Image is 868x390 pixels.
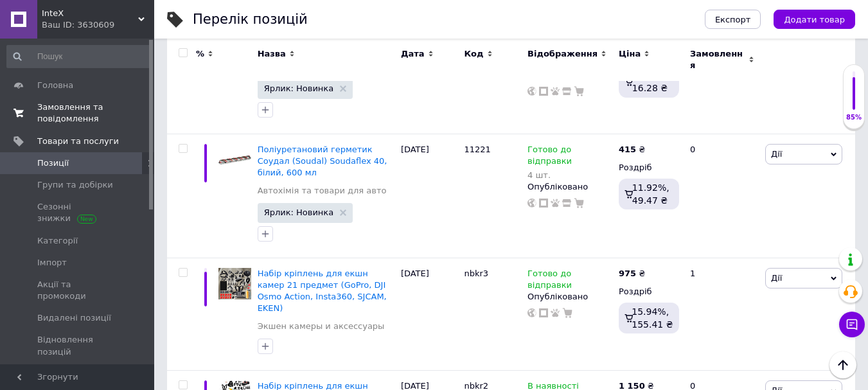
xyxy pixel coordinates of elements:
span: Код [464,48,483,60]
div: Опубліковано [527,181,612,193]
a: Автохімія та товари для авто [258,185,387,197]
a: Экшен камеры и аксессуары [258,321,385,332]
button: Додати товар [774,10,855,29]
span: InteX [42,8,138,19]
span: Ярлик: Новинка [264,208,334,217]
div: 85% [844,113,864,122]
div: [DATE] [398,258,461,371]
a: Набір кріплень для екшн камер 21 предмет (GoPro, DJI Osmo Action, Insta360, SJCAM, EKEN) [258,269,387,314]
span: Дата [401,48,425,60]
span: Ціна [619,48,641,60]
span: Категорії [37,235,78,247]
button: Чат з покупцем [839,312,865,337]
span: Відображення [527,48,598,60]
div: 1 [682,258,762,371]
div: ₴ [619,268,645,279]
input: Пошук [6,45,152,68]
b: 975 [619,269,636,278]
span: Групи та добірки [37,179,113,191]
button: Наверх [829,351,856,378]
img: Полиуретановый герметик Соудал (Soudal) Soudaflex 40, белый, 600мл [218,144,251,177]
span: Дії [771,273,782,283]
div: 0 [682,134,762,258]
span: Назва [258,48,286,60]
span: Дії [771,149,782,159]
span: Ярлик: Новинка [264,84,334,93]
span: Головна [37,80,73,91]
a: Поліуретановий герметик Соудал (Soudal) Soudaflex 40, білий, 600 мл [258,145,387,177]
div: Перелік позицій [193,13,308,26]
span: Експорт [715,15,751,24]
span: Відновлення позицій [37,334,119,357]
span: Імпорт [37,257,67,269]
span: Акції та промокоди [37,279,119,302]
span: Позиції [37,157,69,169]
div: Роздріб [619,162,679,173]
span: Сезонні знижки [37,201,119,224]
span: Видалені позиції [37,312,111,324]
div: ₴ [619,144,645,155]
span: 11221 [464,145,490,154]
div: Ваш ID: 3630609 [42,19,154,31]
button: Експорт [705,10,761,29]
span: nbkr3 [464,269,488,278]
img: Набор креплений для экшен камер 21 предмет (GoPro, DJI Osmo Action, Insta360, SJCAM, EKEN) [218,268,251,300]
span: Товари та послуги [37,136,119,147]
span: % [196,48,204,60]
div: Опубліковано [527,291,612,303]
span: 15.94%, 155.41 ₴ [632,306,673,330]
span: Замовлення [690,48,745,71]
div: [DATE] [398,134,461,258]
span: Готово до відправки [527,269,572,294]
span: Готово до відправки [527,145,572,170]
div: Роздріб [619,286,679,297]
span: 11.92%, 49.47 ₴ [632,182,669,206]
span: Додати товар [784,15,845,24]
span: Замовлення та повідомлення [37,102,119,125]
div: 4 шт. [527,170,612,180]
b: 415 [619,145,636,154]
